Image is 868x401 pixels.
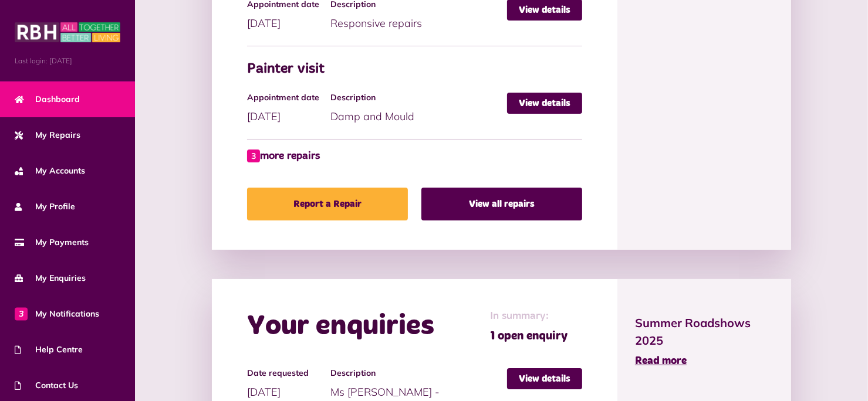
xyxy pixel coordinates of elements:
span: Help Centre [15,344,83,356]
h4: Appointment date [247,93,325,103]
span: In summary: [490,308,568,324]
span: Dashboard [15,93,80,106]
div: Damp and Mould [331,93,507,124]
div: [DATE] [247,93,331,124]
span: Read more [635,356,687,366]
a: View all repairs [421,188,582,220]
span: 3 [15,307,28,320]
a: View details [507,368,582,389]
span: 1 open enquiry [490,327,568,345]
a: Report a Repair [247,188,408,220]
span: Summer Roadshows 2025 [635,314,774,349]
a: View details [507,93,582,114]
h4: Description [331,368,501,378]
a: Summer Roadshows 2025 Read more [635,314,774,369]
span: My Enquiries [15,272,86,284]
img: MyRBH [15,21,120,44]
span: My Payments [15,236,89,249]
h4: Description [331,93,501,103]
span: My Accounts [15,165,85,177]
span: My Notifications [15,308,99,320]
h3: Painter visit [247,61,582,78]
span: My Repairs [15,129,80,141]
span: 3 [247,149,260,162]
span: Last login: [DATE] [15,56,120,66]
a: 3 more repairs [247,148,320,164]
h2: Your enquiries [247,310,434,344]
span: Contact Us [15,379,78,392]
div: [DATE] [247,368,331,400]
h4: Date requested [247,368,325,378]
span: My Profile [15,200,75,213]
